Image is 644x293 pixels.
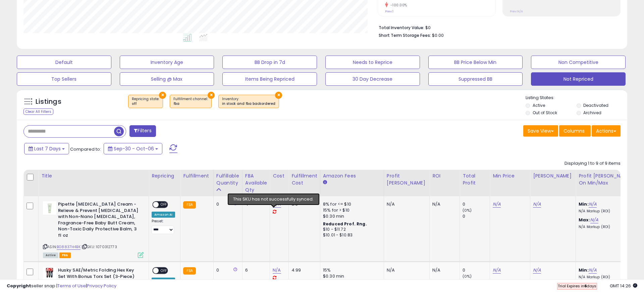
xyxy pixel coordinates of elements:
[23,108,53,115] div: Clear All Filters
[589,201,597,208] a: N/A
[523,125,558,137] button: Save View
[43,201,56,215] img: 21O8ean+p9L._SL40_.jpg
[463,172,487,187] div: Total Profit
[245,201,265,207] div: 4
[34,145,61,152] span: Last 7 Days
[323,267,379,273] div: 15%
[379,23,615,31] li: $0
[129,125,156,137] button: Filters
[463,208,472,213] small: (0%)
[323,207,379,213] div: 15% for > $10
[58,201,140,240] b: Pipette [MEDICAL_DATA] Cream - Relieve & Prevent [MEDICAL_DATA] with Non-Nano [MEDICAL_DATA], Fra...
[493,172,527,179] div: Min Price
[120,72,214,86] button: Selling @ Max
[159,92,166,99] button: ×
[183,172,210,179] div: Fulfillment
[216,201,237,207] div: 0
[114,145,154,152] span: Sep-30 - Oct-06
[43,201,144,257] div: ASIN:
[323,232,379,238] div: $10.01 - $10.83
[173,101,208,106] div: fba
[610,283,637,289] span: 2025-10-14 14:26 GMT
[387,172,427,187] div: Profit [PERSON_NAME]
[510,9,523,13] small: Prev: N/A
[323,213,379,219] div: $0.30 min
[563,128,585,134] span: Columns
[43,267,56,279] img: 41ZV9wcxBIL._SL40_.jpg
[584,283,587,289] b: 6
[36,97,61,106] h5: Listings
[533,267,541,274] a: N/A
[222,56,317,69] button: BB Drop in 7d
[385,9,393,13] small: Prev: 1
[173,96,208,106] span: Fulfillment channel :
[152,172,177,179] div: Repricing
[579,172,637,187] div: Profit [PERSON_NAME] on Min/Max
[428,72,523,86] button: Suppressed BB
[291,201,315,207] div: 3.9
[323,179,327,186] small: Amazon Fees.
[576,170,640,196] th: The percentage added to the cost of goods (COGS) that forms the calculator for Min & Max prices.
[463,201,490,207] div: 0
[152,219,175,234] div: Preset:
[463,213,490,219] div: 0
[463,267,490,273] div: 0
[531,56,626,69] button: Non Competitive
[583,102,608,108] label: Deactivated
[104,143,162,154] button: Sep-30 - Oct-06
[273,172,286,179] div: Cost
[183,201,196,209] small: FBA
[57,244,80,250] a: B08837H4BK
[387,267,424,273] div: N/A
[432,201,454,207] div: N/A
[590,217,598,223] a: N/A
[216,267,237,273] div: 0
[428,56,523,69] button: BB Price Below Min
[273,201,281,208] a: N/A
[526,95,627,101] p: Listing States:
[82,244,117,249] span: | SKU: 1070312773
[17,72,111,86] button: Top Sellers
[132,96,159,106] span: Repricing state :
[323,172,381,179] div: Amazon Fees
[579,217,590,223] b: Max:
[159,202,169,208] span: OFF
[325,56,420,69] button: Needs to Reprice
[583,110,601,116] label: Archived
[57,283,86,289] a: Terms of Use
[152,212,175,218] div: Amazon AI
[432,172,457,179] div: ROI
[388,3,407,8] small: -100.00%
[592,125,621,137] button: Actions
[222,72,317,86] button: Items Being Repriced
[216,172,239,187] div: Fulfillable Quantity
[273,267,281,274] a: N/A
[559,125,591,137] button: Columns
[245,267,265,273] div: 6
[533,172,573,179] div: [PERSON_NAME]
[222,101,275,106] div: in stock and fba backordered
[531,72,626,86] button: Not Repriced
[87,283,116,289] a: Privacy Policy
[275,92,282,99] button: ×
[291,172,317,187] div: Fulfillment Cost
[579,225,634,229] p: N/A Markup (ROI)
[59,252,71,258] span: FBA
[7,283,116,289] div: seller snap | |
[387,201,424,207] div: N/A
[558,283,596,289] span: Trial Expires in days
[565,160,621,167] div: Displaying 1 to 9 of 9 items
[41,172,146,179] div: Title
[17,56,111,69] button: Default
[579,267,589,273] b: Min:
[183,267,196,275] small: FBA
[43,252,58,258] span: All listings currently available for purchase on Amazon
[7,283,31,289] strong: Copyright
[533,201,541,208] a: N/A
[70,146,101,152] span: Compared to:
[159,268,169,274] span: OFF
[120,56,214,69] button: Inventory Age
[432,32,444,39] span: $0.00
[208,92,215,99] button: ×
[323,221,367,227] b: Reduced Prof. Rng.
